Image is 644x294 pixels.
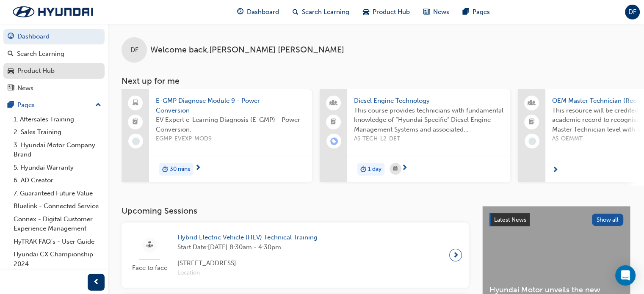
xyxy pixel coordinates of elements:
a: news-iconNews [417,3,456,21]
h3: Next up for me [108,76,644,86]
div: Product Hub [17,66,55,76]
a: 5. Hyundai Warranty [10,161,105,174]
a: Face to faceHybrid Electric Vehicle (HEV) Technical TrainingStart Date:[DATE] 8:30am - 4:30pm[STR... [128,229,462,281]
span: booktick-icon [331,117,337,128]
a: News [3,80,105,96]
span: people-icon [529,98,535,109]
span: guage-icon [8,33,14,41]
a: HyTRAK FAQ's - User Guide [10,235,105,248]
span: DF [130,45,138,55]
span: news-icon [8,85,14,92]
div: Search Learning [17,49,64,59]
span: E-GMP Diagnose Module 9 - Power Conversion [156,96,305,115]
span: calendar-icon [393,164,398,174]
span: learningRecordVerb_ENROLL-icon [330,137,338,145]
span: car-icon [363,7,369,17]
span: Product Hub [373,7,410,17]
span: Latest News [494,216,526,223]
span: EGMP-EVEXP-MOD9 [156,134,305,144]
span: [STREET_ADDRESS] [177,258,318,268]
span: booktick-icon [133,117,138,128]
span: Hybrid Electric Vehicle (HEV) Technical Training [177,233,318,242]
a: E-GMP Diagnose Module 9 - Power ConversionEV Expert e-Learning Diagnosis (E-GMP) - Power Conversi... [122,89,312,182]
span: guage-icon [237,7,243,17]
span: DF [628,7,636,17]
a: 3. Hyundai Motor Company Brand [10,139,105,161]
a: Hyundai CX Championship 2024 [10,248,105,270]
span: Search Learning [302,7,349,17]
span: news-icon [423,7,430,17]
span: up-icon [95,100,101,111]
button: Pages [3,97,105,113]
span: learningRecordVerb_NONE-icon [132,137,140,145]
span: Start Date: [DATE] 8:30am - 4:30pm [177,242,318,252]
a: Bluelink - Connected Service [10,200,105,213]
a: Product Hub [3,63,105,79]
div: News [17,83,33,93]
span: Face to face [128,263,171,273]
a: pages-iconPages [456,3,497,21]
a: Diesel Engine TechnologyThis course provides technicians with fundamental knowledge of “Hyundai S... [320,89,510,182]
span: prev-icon [93,277,100,288]
span: News [433,7,449,17]
button: DashboardSearch LearningProduct HubNews [3,27,105,97]
span: 30 mins [170,165,190,174]
h3: Upcoming Sessions [122,206,469,216]
span: sessionType_FACE_TO_FACE-icon [146,240,153,250]
span: Dashboard [247,7,279,17]
a: 1. Aftersales Training [10,113,105,126]
button: DF [625,5,640,19]
span: booktick-icon [529,117,535,128]
a: 2. Sales Training [10,126,105,139]
span: duration-icon [360,164,366,175]
span: Location [177,268,318,278]
span: next-icon [401,165,408,172]
span: pages-icon [463,7,469,17]
img: Trak [4,3,102,21]
span: car-icon [8,67,14,75]
a: Search Learning [3,46,105,62]
a: guage-iconDashboard [230,3,286,21]
span: search-icon [293,7,299,17]
span: pages-icon [8,102,14,109]
div: Open Intercom Messenger [615,265,636,286]
span: people-icon [331,98,337,109]
span: learningRecordVerb_NONE-icon [528,137,536,145]
a: Connex - Digital Customer Experience Management [10,213,105,235]
span: EV Expert e-Learning Diagnosis (E-GMP) - Power Conversion. [156,115,305,134]
span: Welcome back , [PERSON_NAME] [PERSON_NAME] [150,45,344,55]
a: Dashboard [3,29,105,44]
a: search-iconSearch Learning [286,3,356,21]
span: Diesel Engine Technology [354,96,503,106]
a: Latest NewsShow all [489,213,623,227]
span: Pages [473,7,490,17]
a: 6. AD Creator [10,174,105,187]
span: laptop-icon [133,98,138,109]
span: search-icon [8,50,14,58]
span: This course provides technicians with fundamental knowledge of “Hyundai Specific” Diesel Engine M... [354,106,503,135]
a: 7. Guaranteed Future Value [10,187,105,200]
button: Show all [592,214,624,226]
span: next-icon [552,167,558,174]
a: car-iconProduct Hub [356,3,417,21]
span: next-icon [453,249,459,261]
span: duration-icon [162,164,168,175]
div: Pages [17,100,35,110]
span: next-icon [195,165,201,172]
span: AS-TECH-L2-DET [354,134,503,144]
span: 1 day [368,165,381,174]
